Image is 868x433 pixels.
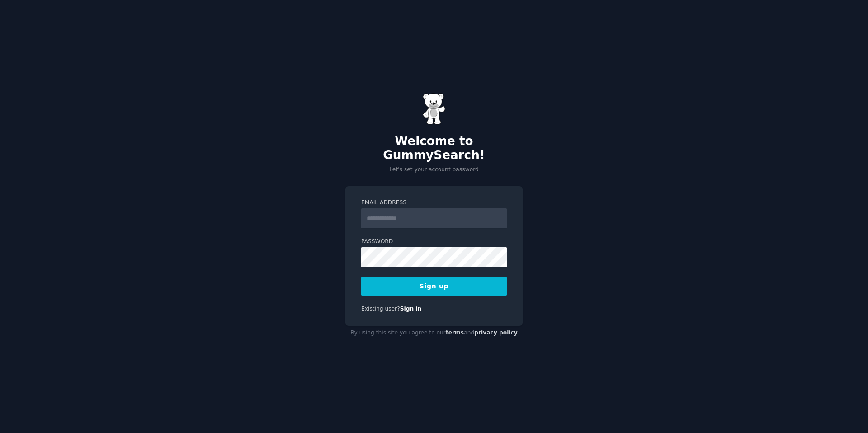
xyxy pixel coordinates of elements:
h2: Welcome to GummySearch! [345,134,523,163]
span: Existing user? [361,306,400,312]
button: Sign up [361,277,507,296]
div: By using this site you agree to our and [345,326,523,340]
p: Let's set your account password [345,166,523,174]
img: Gummy Bear [423,93,445,125]
label: Password [361,238,507,246]
a: terms [446,329,464,336]
a: Sign in [400,306,422,312]
label: Email Address [361,199,507,207]
a: privacy policy [474,329,518,336]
